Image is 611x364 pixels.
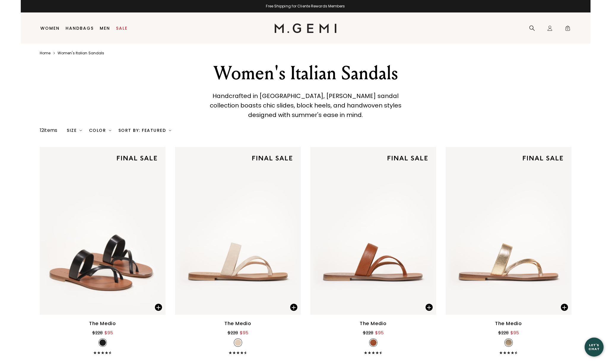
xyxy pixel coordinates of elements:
[40,51,50,56] a: Home
[565,26,571,32] span: 0
[89,128,111,133] div: Color
[274,23,337,33] img: M.Gemi
[446,147,572,315] img: The Medio
[104,329,113,336] div: $95
[235,339,241,346] img: v_11915_SWATCH_50x.jpg
[80,129,82,132] img: chevron-down.svg
[109,129,111,132] img: chevron-down.svg
[21,4,591,9] div: Free Shipping for Cliente Rewards Members
[505,339,512,346] img: v_12701_SWATCH_50x.jpg
[40,127,58,134] div: 12 items
[92,329,103,336] div: $228
[58,51,104,56] a: Women's italian sandals
[370,339,377,346] img: v_11914_SWATCH_50x.jpg
[510,329,519,336] div: $95
[498,329,509,336] div: $228
[203,63,409,84] div: Women's Italian Sandals
[66,26,94,31] a: Handbags
[310,147,436,315] img: The Medio
[40,147,166,354] a: The Medio$228$95
[224,320,251,327] div: The Medio
[585,343,604,351] div: Let's Chat
[375,329,384,336] div: $95
[310,147,436,354] a: The Medio$228$95
[100,26,110,31] a: Men
[363,329,373,336] div: $228
[89,320,116,327] div: The Medio
[118,128,171,133] div: Sort By: Featured
[360,320,387,327] div: The Medio
[175,147,301,315] img: The Medio
[247,151,297,166] img: final sale tag
[205,91,406,120] p: Handcrafted in [GEOGRAPHIC_DATA], [PERSON_NAME] sandal collection boasts chic slides, block heels...
[112,151,162,166] img: final sale tag
[446,147,572,354] a: The Medio$228$95
[40,26,60,31] a: Women
[99,339,106,346] img: v_11913_SWATCH_50x.jpg
[40,147,166,315] img: The Medio
[240,329,248,336] div: $95
[495,320,522,327] div: The Medio
[116,26,128,31] a: Sale
[518,151,568,166] img: final sale tag
[175,147,301,354] a: The Medio$228$95
[169,129,171,132] img: chevron-down.svg
[67,128,82,133] div: Size
[382,151,433,166] img: final sale tag
[228,329,238,336] div: $228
